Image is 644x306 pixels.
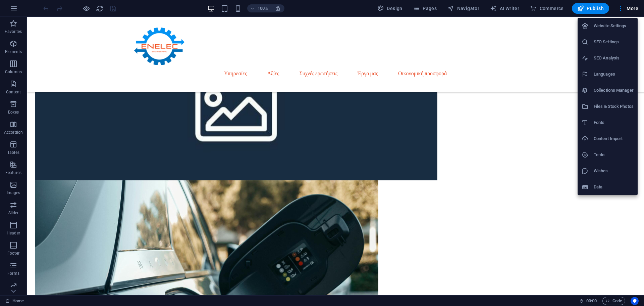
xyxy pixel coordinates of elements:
h6: Website Settings [594,22,634,30]
h6: SEO Analysis [594,54,634,62]
h6: Collections Manager [594,86,634,94]
h6: Fonts [594,119,634,127]
h6: SEO Settings [594,38,634,46]
h6: Data [594,183,634,191]
h6: Languages [594,70,634,78]
h6: Wishes [594,167,634,175]
h6: To-do [594,151,634,159]
h6: Files & Stock Photos [594,102,634,111]
h6: Content Import [594,135,634,143]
